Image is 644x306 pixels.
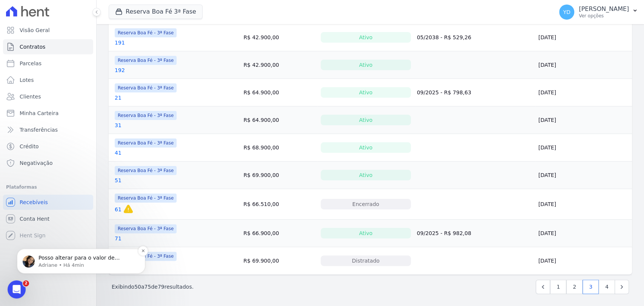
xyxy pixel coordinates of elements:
[321,87,411,98] div: Ativo
[3,39,93,54] a: Contratos
[535,220,632,247] td: [DATE]
[535,189,632,220] td: [DATE]
[115,177,121,184] a: 51
[536,280,550,294] a: Previous
[240,134,318,161] td: R$ 68.900,00
[417,34,471,40] a: 05/2038 - R$ 529,26
[417,230,471,236] a: 09/2025 - R$ 982,08
[3,155,93,171] a: Negativação
[11,48,140,72] div: message notification from Adriane, Há 4min. Posso alterar para o valor de R$755?
[23,280,29,286] span: 2
[158,284,164,290] span: 79
[115,83,177,92] span: Reserva Boa Fé - 3ª Fase
[321,228,411,238] div: Ativo
[240,24,318,51] td: R$ 42.900,00
[615,280,629,294] a: Next
[535,106,632,134] td: [DATE]
[20,159,53,167] span: Negativação
[3,106,93,121] a: Minha Carteira
[3,72,93,88] a: Lotes
[8,280,26,298] iframe: Intercom live chat
[115,166,177,175] span: Reserva Boa Fé - 3ª Fase
[115,56,177,65] span: Reserva Boa Fé - 3ª Fase
[240,106,318,134] td: R$ 64.900,00
[6,201,157,286] iframe: Intercom notifications mensagem
[240,220,318,247] td: R$ 66.900,00
[109,5,203,19] button: Reserva Boa Fé 3ª Fase
[550,280,566,294] a: 1
[240,189,318,220] td: R$ 66.510,00
[3,195,93,210] a: Recebíveis
[20,43,45,51] span: Contratos
[115,28,177,37] span: Reserva Boa Fé - 3ª Fase
[579,13,629,19] p: Ver opções
[3,139,93,154] a: Crédito
[599,280,615,294] a: 4
[321,170,411,180] div: Ativo
[20,93,41,100] span: Clientes
[3,89,93,104] a: Clientes
[3,211,93,226] a: Conta Hent
[566,280,583,294] a: 2
[321,255,411,266] div: Distratado
[20,143,39,150] span: Crédito
[535,247,632,275] td: [DATE]
[321,60,411,70] div: Ativo
[553,2,644,23] button: YD [PERSON_NAME] Ver opções
[3,56,93,71] a: Parcelas
[3,122,93,137] a: Transferências
[33,61,130,68] p: Message from Adriane, sent Há 4min
[115,66,125,74] a: 192
[240,161,318,189] td: R$ 69.900,00
[115,149,121,157] a: 41
[6,183,90,192] div: Plataformas
[33,53,130,61] p: Posso alterar para o valor de R$755?
[535,79,632,106] td: [DATE]
[417,89,471,95] a: 09/2025 - R$ 798,63
[240,51,318,79] td: R$ 42.900,00
[583,280,599,294] a: 3
[563,9,570,15] span: YD
[20,60,41,67] span: Parcelas
[17,54,29,66] img: Profile image for Adriane
[321,115,411,125] div: Ativo
[321,199,411,209] div: Encerrado
[535,161,632,189] td: [DATE]
[115,194,177,203] span: Reserva Boa Fé - 3ª Fase
[132,45,142,55] button: Dismiss notification
[240,247,318,275] td: R$ 69.900,00
[20,26,50,34] span: Visão Geral
[115,111,177,120] span: Reserva Boa Fé - 3ª Fase
[112,283,194,291] p: Exibindo a de resultados.
[20,76,34,84] span: Lotes
[134,284,141,290] span: 50
[535,51,632,79] td: [DATE]
[20,126,58,134] span: Transferências
[144,284,151,290] span: 75
[115,121,121,129] a: 31
[240,79,318,106] td: R$ 64.900,00
[3,23,93,38] a: Visão Geral
[579,5,629,13] p: [PERSON_NAME]
[321,32,411,43] div: Ativo
[115,94,121,101] a: 21
[20,109,58,117] span: Minha Carteira
[115,39,125,46] a: 191
[535,24,632,51] td: [DATE]
[115,138,177,148] span: Reserva Boa Fé - 3ª Fase
[535,134,632,161] td: [DATE]
[321,142,411,153] div: Ativo
[20,198,48,206] span: Recebíveis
